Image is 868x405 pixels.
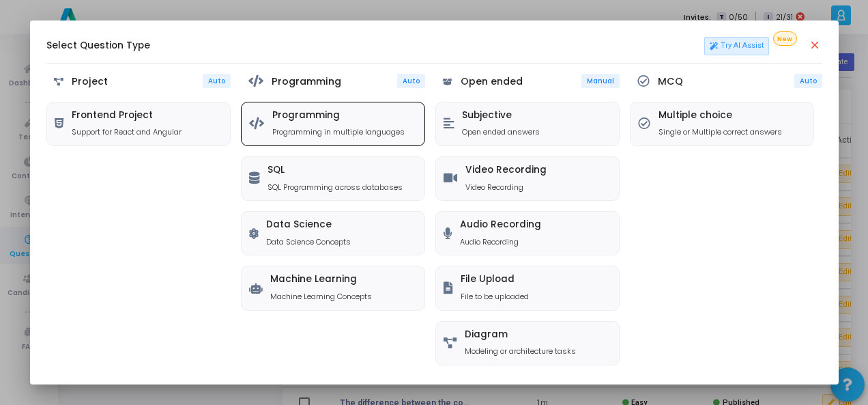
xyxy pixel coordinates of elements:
[462,126,540,138] p: Open ended answers
[465,182,547,193] p: Video Recording
[72,76,108,87] h5: Project
[460,236,541,248] p: Audio Recording
[461,274,529,285] h5: File Upload
[587,76,614,85] span: Manual
[72,126,182,138] p: Support for React and Angular
[465,329,576,341] h5: Diagram
[270,274,372,285] h5: Machine Learning
[270,291,372,303] p: Machine Learning Concepts
[272,76,341,87] h5: Programming
[773,31,797,46] span: New
[267,165,403,176] h5: SQL
[465,346,576,357] p: Modeling or architecture tasks
[460,219,541,231] h5: Audio Recording
[659,126,782,138] p: Single or Multiple correct answers
[403,76,420,85] span: Auto
[208,76,225,85] span: Auto
[658,76,683,87] h5: MCQ
[266,236,351,248] p: Data Science Concepts
[46,40,150,52] h5: Select Question Type
[272,126,405,138] p: Programming in multiple languages
[267,182,403,193] p: SQL Programming across databases
[704,37,770,55] a: Try AI Assist
[809,39,822,53] mat-icon: close
[461,76,523,87] h5: Open ended
[462,110,540,122] h5: Subjective
[659,110,782,122] h5: Multiple choice
[800,76,817,85] span: Auto
[465,165,547,176] h5: Video Recording
[461,291,529,303] p: File to be uploaded
[272,110,405,122] h5: Programming
[266,219,351,231] h5: Data Science
[72,110,182,122] h5: Frontend Project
